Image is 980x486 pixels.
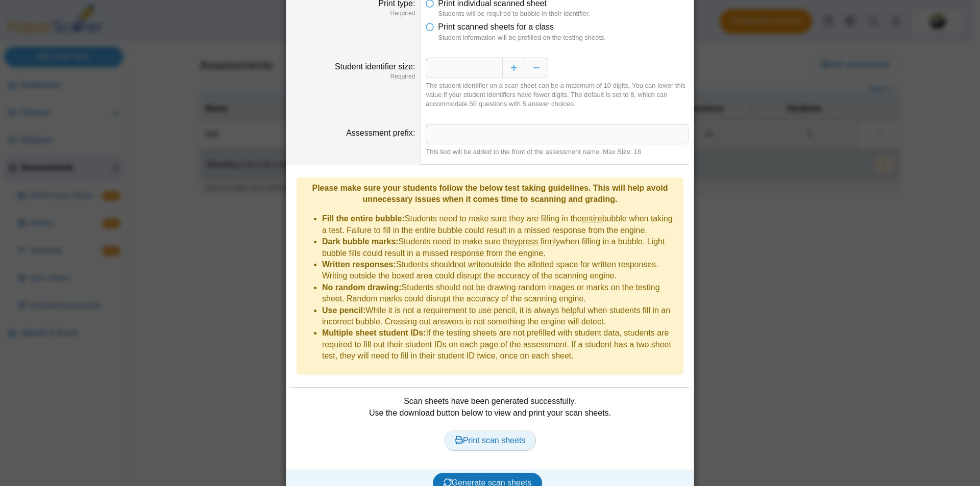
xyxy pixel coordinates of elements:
[322,328,426,337] b: Multiple sheet student IDs:
[455,436,526,445] span: Print scan sheets
[291,9,415,18] dfn: Required
[582,214,602,223] u: entire
[438,9,689,18] dfn: Students will be required to bubble in their identifier.
[454,260,485,269] u: not write
[444,430,536,451] a: Print scan sheets
[518,237,560,246] u: press firmly
[322,305,678,328] li: While it is not a requirement to use pencil, it is always helpful when students fill in an incorr...
[322,237,398,246] b: Dark bubble marks:
[322,213,678,236] li: Students need to make sure they are filling in the bubble when taking a test. Failure to fill in ...
[438,22,554,31] span: Print scanned sheets for a class
[322,236,678,259] li: Students need to make sure they when filling in a bubble. Light bubble fills could result in a mi...
[291,396,689,462] div: Scan sheets have been generated successfully. Use the download button below to view and print you...
[426,147,689,157] div: This text will be added to the front of the assessment name. Max Size: 16
[438,33,689,42] dfn: Student information will be prefilled on the testing sheets.
[346,129,415,137] label: Assessment prefix
[322,282,678,305] li: Students should not be drawing random images or marks on the testing sheet. Random marks could di...
[312,184,668,203] b: Please make sure your students follow the below test taking guidelines. This will help avoid unne...
[426,81,689,109] div: The student identifier on a scan sheet can be a maximum of 10 digits. You can lower this value if...
[502,58,525,78] button: Increase
[291,72,415,81] dfn: Required
[322,214,405,223] b: Fill the entire bubble:
[322,327,678,362] li: If the testing sheets are not prefilled with student data, students are required to fill out thei...
[322,306,365,315] b: Use pencil:
[322,283,402,292] b: No random drawing:
[322,260,396,269] b: Written responses:
[525,58,548,78] button: Decrease
[322,259,678,282] li: Students should outside the allotted space for written responses. Writing outside the boxed area ...
[335,62,415,71] label: Student identifier size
